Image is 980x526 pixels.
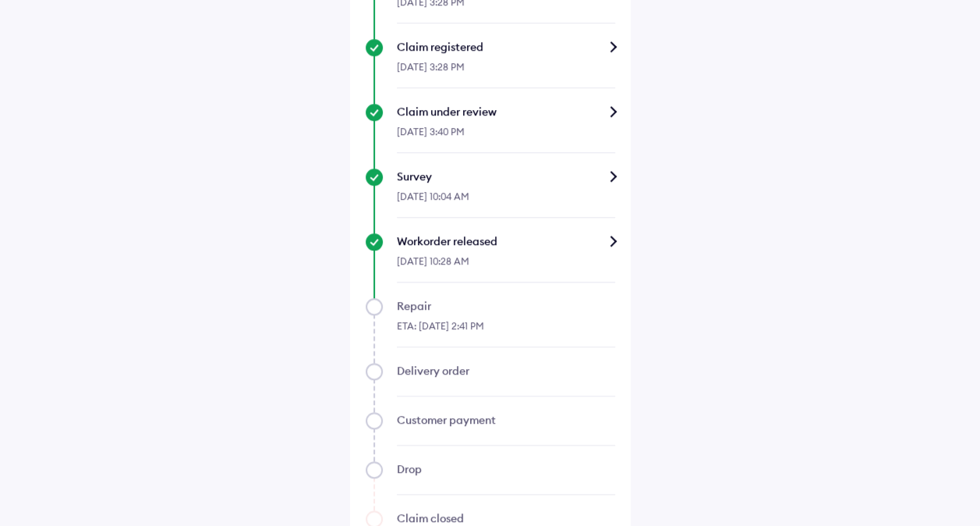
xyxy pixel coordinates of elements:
[397,104,615,119] div: Claim under review
[397,298,615,314] div: Repair
[397,510,615,526] div: Claim closed
[397,363,615,379] div: Delivery order
[397,233,615,249] div: Workorder released
[397,184,615,218] div: [DATE] 10:04 AM
[397,314,615,347] div: ETA: [DATE] 2:41 PM
[397,249,615,283] div: [DATE] 10:28 AM
[397,412,615,428] div: Customer payment
[397,55,615,88] div: [DATE] 3:28 PM
[397,461,615,477] div: Drop
[397,39,615,55] div: Claim registered
[397,119,615,153] div: [DATE] 3:40 PM
[397,169,615,184] div: Survey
